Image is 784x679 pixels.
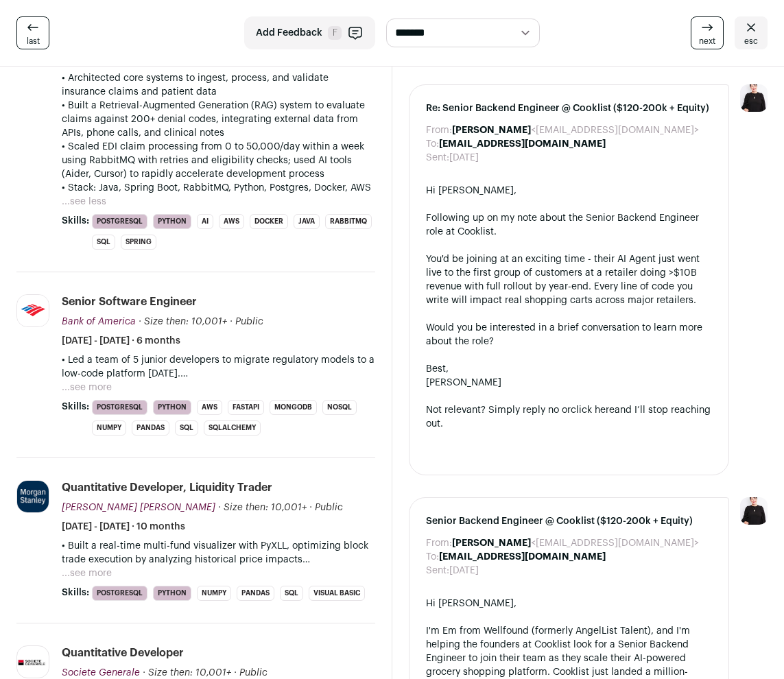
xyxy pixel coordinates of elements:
[62,99,375,140] p: • Built a Retrieval-Augmented Generation (RAG) system to evaluate claims against 200+ denial code...
[426,252,713,307] div: You'd be joining at an exciting time - their AI Agent just went live to the first group of custom...
[452,123,699,137] dd: <[EMAIL_ADDRESS][DOMAIN_NAME]>
[452,126,531,135] b: [PERSON_NAME]
[315,503,343,512] span: Public
[426,102,713,115] span: Re: Senior Backend Engineer @ Cooklist ($120-200k + Equity)
[132,420,169,436] li: Pandas
[426,514,713,528] span: Senior Backend Engineer @ Cooklist ($120-200k + Equity)
[322,400,357,415] li: NoSQL
[62,353,375,381] p: • Led a team of 5 junior developers to migrate regulatory models to a low-code platform [DATE].
[426,536,452,550] dt: From:
[426,123,452,137] dt: From:
[426,321,713,348] div: Would you be interested in a brief conversation to learn more about the role?
[62,214,89,228] span: Skills:
[62,586,89,599] span: Skills:
[62,539,375,567] p: • Built a real-time multi-fund visualizer with PyXLL, optimizing block trade execution by analyzi...
[62,317,136,326] span: Bank of America
[204,420,261,436] li: SQLAlchemy
[139,317,227,326] span: · Size then: 10,001+
[62,71,375,99] p: • Architected core systems to ingest, process, and validate insurance claims and patient data
[250,214,288,229] li: Docker
[426,211,713,239] div: Following up on my note about the Senior Backend Engineer role at Cooklist.
[426,550,439,564] dt: To:
[92,420,126,436] li: NumPy
[153,586,191,601] li: Python
[197,586,231,601] li: NumPy
[62,294,197,309] div: Senior Software Engineer
[16,16,49,49] a: last
[325,214,372,229] li: RabbitMQ
[309,586,365,601] li: Visual Basic
[237,586,274,601] li: Pandas
[153,214,191,229] li: Python
[426,362,713,376] div: Best,
[197,214,213,229] li: AI
[449,151,479,165] dd: [DATE]
[62,140,375,181] p: • Scaled EDI claim processing from 0 to 50,000/day within a week using RabbitMQ with retries and ...
[309,501,312,514] span: ·
[235,317,263,326] span: Public
[62,400,89,414] span: Skills:
[62,195,106,209] button: ...see less
[740,497,768,525] img: 9240684-medium_jpg
[62,181,375,195] p: • Stack: Java, Spring Boot, RabbitMQ, Python, Postgres, Docker, AWS
[426,376,713,390] div: [PERSON_NAME]
[280,586,303,601] li: SQL
[426,151,449,165] dt: Sent:
[426,137,439,151] dt: To:
[256,26,322,40] span: Add Feedback
[328,26,342,40] span: F
[439,552,606,562] b: [EMAIL_ADDRESS][DOMAIN_NAME]
[426,597,713,610] div: Hi [PERSON_NAME],
[62,480,272,495] div: Quantitative Developer, Liquidity Trader
[426,403,713,431] div: Not relevant? Simply reply no or and I’ll stop reaching out.
[92,235,115,250] li: SQL
[735,16,768,49] a: esc
[439,139,606,149] b: [EMAIL_ADDRESS][DOMAIN_NAME]
[92,214,147,229] li: PostgreSQL
[27,36,40,47] span: last
[62,503,215,512] span: [PERSON_NAME] [PERSON_NAME]
[62,520,185,534] span: [DATE] - [DATE] · 10 months
[153,400,191,415] li: Python
[62,334,180,348] span: [DATE] - [DATE] · 6 months
[17,295,49,326] img: f5f629a1e0418db5cd70e4c151570718f556072eea26faa94169dd8b7de5c096.jpg
[143,668,231,678] span: · Size then: 10,001+
[62,567,112,580] button: ...see more
[426,564,449,577] dt: Sent:
[228,400,264,415] li: FastAPI
[740,84,768,112] img: 9240684-medium_jpg
[244,16,375,49] button: Add Feedback F
[62,668,140,678] span: Societe Generale
[426,184,713,198] div: Hi [PERSON_NAME],
[62,645,184,660] div: Quantitative Developer
[230,315,233,329] span: ·
[449,564,479,577] dd: [DATE]
[452,538,531,548] b: [PERSON_NAME]
[17,481,49,512] img: f42b161b11e19702e7d91185d9f82bac3ac0f055809a22d3a74bc525c4b6261b.jpg
[197,400,222,415] li: AWS
[699,36,715,47] span: next
[270,400,317,415] li: MongoDB
[62,381,112,394] button: ...see more
[121,235,156,250] li: Spring
[92,400,147,415] li: PostgreSQL
[175,420,198,436] li: SQL
[17,656,49,669] img: dedabc1c90627f5bc119443b1778f31d2ebcff53d84ea1db74a0d5b6d626ab79.jpg
[452,536,699,550] dd: <[EMAIL_ADDRESS][DOMAIN_NAME]>
[218,503,307,512] span: · Size then: 10,001+
[219,214,244,229] li: AWS
[571,405,615,415] a: click here
[691,16,724,49] a: next
[92,586,147,601] li: PostgreSQL
[239,668,268,678] span: Public
[294,214,320,229] li: Java
[744,36,758,47] span: esc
